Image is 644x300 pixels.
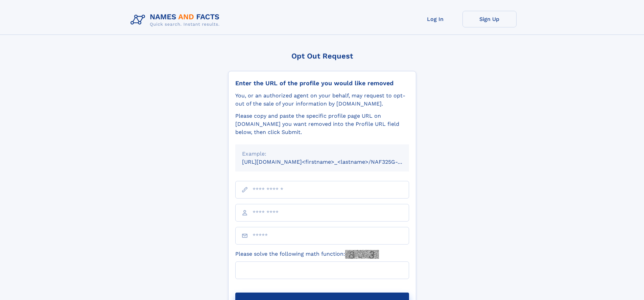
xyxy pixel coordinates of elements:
[228,52,416,60] div: Opt Out Request
[128,11,225,29] img: Logo Names and Facts
[242,159,422,165] small: [URL][DOMAIN_NAME]<firstname>_<lastname>/NAF325G-xxxxxxxx
[408,11,462,27] a: Log In
[235,79,409,87] div: Enter the URL of the profile you would like removed
[462,11,517,27] a: Sign Up
[235,92,409,108] div: You, or an authorized agent on your behalf, may request to opt-out of the sale of your informatio...
[235,112,409,136] div: Please copy and paste the specific profile page URL on [DOMAIN_NAME] you want removed into the Pr...
[242,150,402,158] div: Example:
[235,250,379,259] label: Please solve the following math function:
